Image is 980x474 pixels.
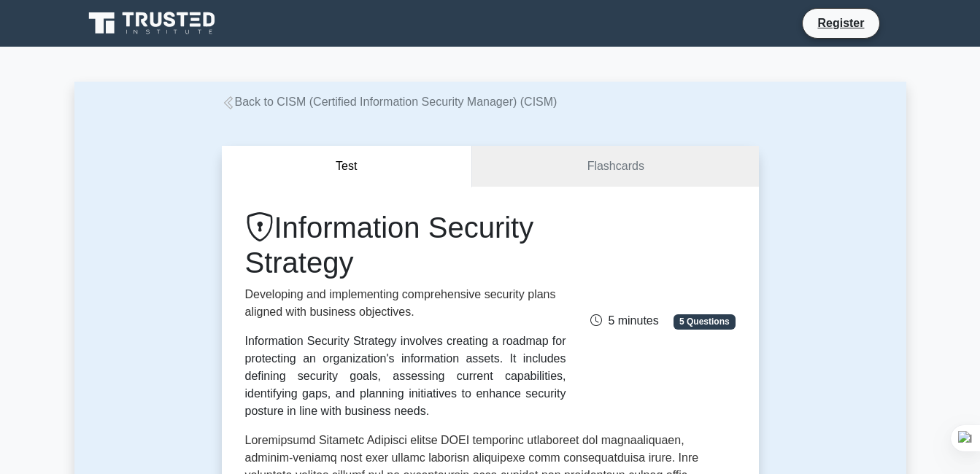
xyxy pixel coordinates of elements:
p: Developing and implementing comprehensive security plans aligned with business objectives. [245,286,566,321]
div: Information Security Strategy involves creating a roadmap for protecting an organization's inform... [245,333,566,420]
button: Test [222,146,473,187]
a: Back to CISM (Certified Information Security Manager) (CISM) [222,96,557,108]
a: Register [809,14,873,32]
h1: Information Security Strategy [245,210,566,280]
span: 5 Questions [674,314,735,329]
a: Flashcards [472,146,758,187]
span: 5 minutes [590,314,658,327]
